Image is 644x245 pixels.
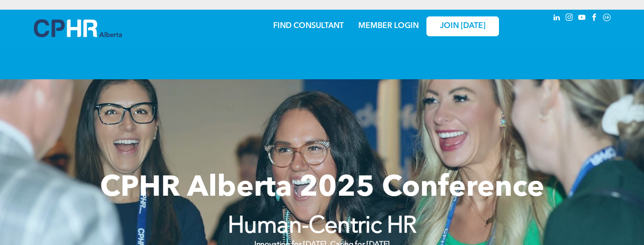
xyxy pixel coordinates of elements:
strong: Human-Centric HR [228,215,416,238]
span: JOIN [DATE] [440,22,485,31]
img: A blue and white logo for cp alberta [34,19,122,37]
a: youtube [576,12,587,25]
a: instagram [564,12,574,25]
a: Social network [601,12,612,25]
span: CPHR Alberta 2025 Conference [100,174,544,203]
a: JOIN [DATE] [426,16,499,36]
a: FIND CONSULTANT [273,22,344,30]
a: facebook [589,12,600,25]
a: MEMBER LOGIN [358,22,419,30]
a: linkedin [551,12,562,25]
